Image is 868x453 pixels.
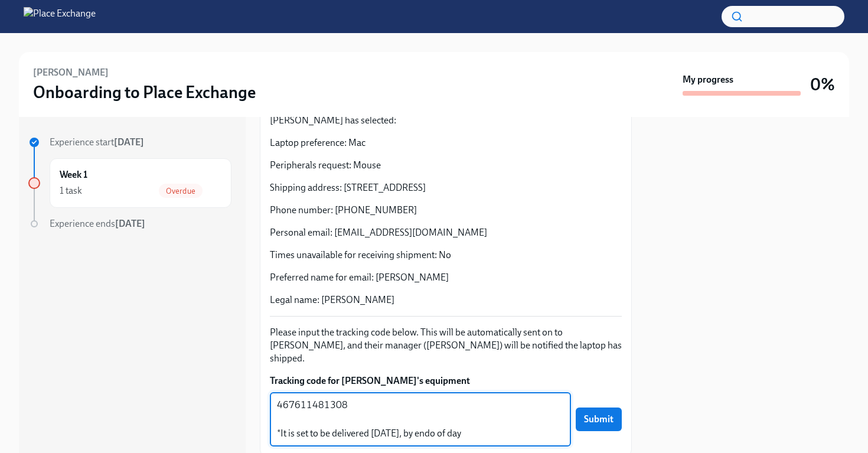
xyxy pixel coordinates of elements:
[270,374,622,387] label: Tracking code for [PERSON_NAME]'s equipment
[24,7,96,26] img: Place Exchange
[576,408,622,431] button: Submit
[270,181,622,194] p: Shipping address: [STREET_ADDRESS]
[115,218,145,229] strong: [DATE]
[270,271,622,284] p: Preferred name for email: [PERSON_NAME]
[28,136,231,149] a: Experience start[DATE]
[60,168,87,181] h6: Week 1
[33,66,109,79] h6: [PERSON_NAME]
[33,82,256,103] h3: Onboarding to Place Exchange
[270,136,622,149] p: Laptop preference: Mac
[277,398,564,441] textarea: 467611481308 *It is set to be delivered [DATE], by endo of day
[810,74,835,95] h3: 0%
[50,136,144,148] span: Experience start
[683,73,733,86] strong: My progress
[270,249,622,262] p: Times unavailable for receiving shipment: No
[28,158,231,208] a: Week 11 taskOverdue
[159,187,203,195] span: Overdue
[270,226,622,239] p: Personal email: [EMAIL_ADDRESS][DOMAIN_NAME]
[50,218,145,229] span: Experience ends
[584,413,614,425] span: Submit
[270,159,622,172] p: Peripherals request: Mouse
[270,294,622,307] p: Legal name: [PERSON_NAME]
[60,184,82,197] div: 1 task
[270,326,622,365] p: Please input the tracking code below. This will be automatically sent on to [PERSON_NAME], and th...
[114,136,144,148] strong: [DATE]
[270,204,622,217] p: Phone number: [PHONE_NUMBER]
[270,114,622,127] p: [PERSON_NAME] has selected:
